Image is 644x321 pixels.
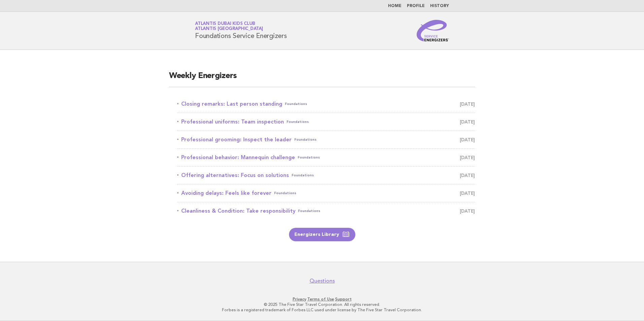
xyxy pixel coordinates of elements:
span: Foundations [274,188,296,198]
span: Foundations [298,206,320,216]
span: Foundations [294,135,317,144]
span: [DATE] [460,153,475,162]
a: Energizers Library [289,228,355,241]
span: [DATE] [460,117,475,127]
p: · · [116,296,528,302]
a: Professional uniforms: Team inspectionFoundations [DATE] [177,117,475,127]
a: Offering alternatives: Focus on solutionsFoundations [DATE] [177,171,475,180]
span: [DATE] [460,99,475,109]
span: [DATE] [460,171,475,180]
a: Closing remarks: Last person standingFoundations [DATE] [177,99,475,109]
a: Cleanliness & Condition: Take responsibilityFoundations [DATE] [177,206,475,216]
a: History [430,4,449,8]
p: Forbes is a registered trademark of Forbes LLC used under license by The Five Star Travel Corpora... [116,307,528,313]
h1: Foundations Service Energizers [195,22,287,39]
a: Questions [310,278,335,284]
a: Avoiding delays: Feels like foreverFoundations [DATE] [177,188,475,198]
a: Privacy [293,297,306,301]
span: [DATE] [460,135,475,144]
span: Foundations [287,117,309,127]
a: Profile [407,4,425,8]
img: Service Energizers [417,20,449,41]
span: [DATE] [460,206,475,216]
span: Foundations [292,171,314,180]
a: Terms of Use [307,297,334,301]
h2: Weekly Energizers [169,71,475,87]
a: Home [388,4,401,8]
span: Atlantis [GEOGRAPHIC_DATA] [195,27,263,31]
span: Foundations [298,153,320,162]
span: Foundations [285,99,307,109]
a: Support [335,297,352,301]
a: Professional behavior: Mannequin challengeFoundations [DATE] [177,153,475,162]
a: Professional grooming: Inspect the leaderFoundations [DATE] [177,135,475,144]
span: [DATE] [460,188,475,198]
p: © 2025 The Five Star Travel Corporation. All rights reserved. [116,302,528,307]
a: Atlantis Dubai Kids ClubAtlantis [GEOGRAPHIC_DATA] [195,22,263,31]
